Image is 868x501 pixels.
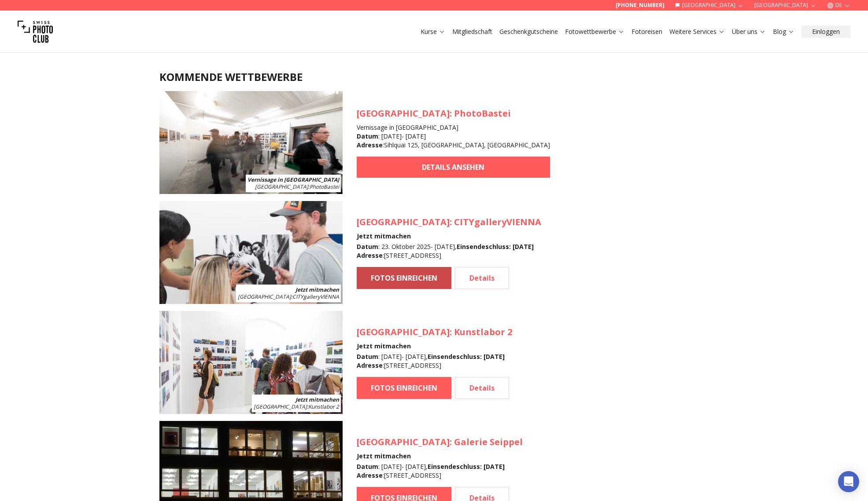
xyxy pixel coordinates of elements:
a: Mitgliedschaft [452,27,492,36]
img: Swiss photo club [18,14,53,49]
span: : PhotoBastei [255,183,339,190]
h3: : Kunstlabor 2 [357,326,512,338]
div: : [DATE] - [DATE] : Sihlquai 125, [GEOGRAPHIC_DATA], [GEOGRAPHIC_DATA] [357,132,550,150]
button: Weitere Services [666,26,728,38]
span: [GEOGRAPHIC_DATA] [255,183,308,190]
span: : CITYgalleryVIENNA [238,293,339,300]
span: [GEOGRAPHIC_DATA] [357,107,450,119]
a: Details [455,377,509,399]
button: Kurse [417,26,449,38]
h3: : CITYgalleryVIENNA [357,216,541,228]
button: Fotoreisen [628,26,666,38]
button: Geschenkgutscheine [496,26,561,38]
a: Über uns [732,27,766,36]
div: : 23. Oktober 2025 - [DATE] , : [STREET_ADDRESS] [357,242,541,260]
h3: : Galerie Seippel [357,436,523,448]
a: FOTOS EINREICHEN [357,267,451,289]
button: Mitgliedschaft [449,26,496,38]
a: Kurse [421,27,445,36]
h4: Jetzt mitmachen [357,342,512,351]
span: [GEOGRAPHIC_DATA] [254,403,307,410]
a: Weitere Services [669,27,725,36]
img: SPC Photo Awards MÜNCHEN November 2025 [159,311,343,414]
a: FOTOS EINREICHEN [357,377,451,399]
b: Datum [357,242,378,251]
b: Einsendeschluss : [DATE] [457,242,534,251]
button: Einloggen [802,26,850,38]
span: : Kunstlabor 2 [254,403,339,410]
h4: Jetzt mitmachen [357,232,541,241]
div: Open Intercom Messenger [838,471,859,492]
b: Adresse [357,251,383,260]
a: Blog [773,27,794,36]
span: [GEOGRAPHIC_DATA] [238,293,291,300]
b: Einsendeschluss : [DATE] [428,352,505,361]
span: [GEOGRAPHIC_DATA] [357,436,450,448]
a: DETAILS ANSEHEN [357,157,550,178]
b: Adresse [357,471,383,479]
img: SPC Photo Awards Zürich: Herbst 2025 [159,91,343,194]
a: Details [455,267,509,289]
b: Adresse [357,141,383,149]
h3: : PhotoBastei [357,107,550,120]
button: Blog [769,26,798,38]
b: Datum [357,132,378,140]
img: SPC Photo Awards WIEN Oktober 2025 [159,201,343,304]
span: [GEOGRAPHIC_DATA] [357,216,450,228]
b: Einsendeschluss : [DATE] [428,462,505,471]
h4: Jetzt mitmachen [357,452,523,461]
span: [GEOGRAPHIC_DATA] [357,326,450,338]
b: Datum [357,462,378,471]
h2: KOMMENDE WETTBEWERBE [159,70,709,84]
b: Jetzt mitmachen [295,286,339,293]
a: Geschenkgutscheine [499,27,558,36]
b: Datum [357,352,378,361]
button: Fotowettbewerbe [561,26,628,38]
button: Über uns [728,26,769,38]
h4: Vernissage in [GEOGRAPHIC_DATA] [357,123,550,132]
a: [PHONE_NUMBER] [616,2,665,9]
div: : [DATE] - [DATE] , : [STREET_ADDRESS] [357,462,523,480]
b: Jetzt mitmachen [295,396,339,403]
b: Vernissage in [GEOGRAPHIC_DATA] [247,176,339,183]
div: : [DATE] - [DATE] , : [STREET_ADDRESS] [357,352,512,370]
a: Fotoreisen [632,27,662,36]
b: Adresse [357,361,383,369]
a: Fotowettbewerbe [565,27,624,36]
